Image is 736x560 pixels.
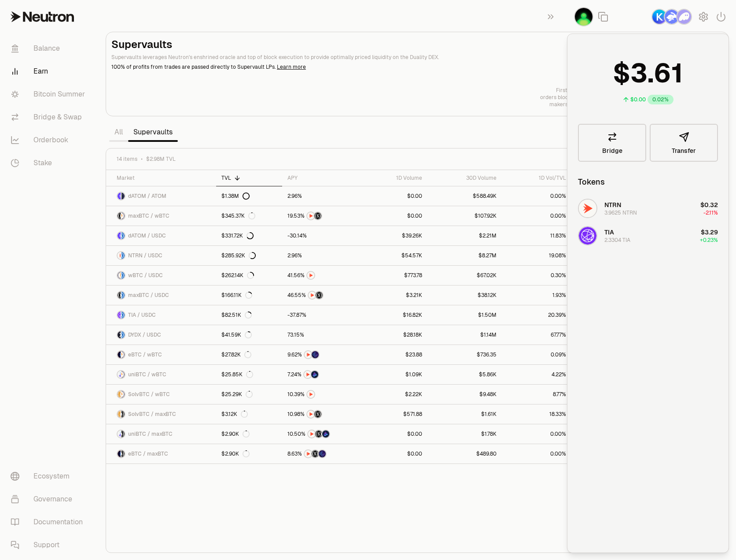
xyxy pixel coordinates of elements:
a: $1.50M [427,305,501,325]
p: orders bloom like cherry trees— [540,94,620,101]
span: SolvBTC / maxBTC [128,411,176,418]
img: eBTC Logo [118,450,121,457]
img: dATOM Logo [118,232,121,239]
img: Phantom [677,10,691,24]
a: NTRNStructured Points [282,286,360,305]
div: 3.9625 NTRN [604,209,637,216]
p: First in every block, [540,87,620,94]
a: Documentation [4,511,95,534]
a: $1.14M [427,325,501,345]
a: $0.00 [360,186,428,206]
a: $736.35 [427,345,501,364]
a: NTRNStructured PointsBedrock Diamonds [282,424,360,444]
a: Support [4,534,95,556]
span: $2.98M TVL [146,156,176,163]
a: $25.85K [216,365,282,384]
a: 1.93% [502,286,571,305]
img: EtherFi Points [312,351,319,358]
a: $39.26K [360,226,428,245]
div: $166.11K [221,292,252,299]
button: NTRNStructured Points [287,291,355,300]
a: $25.29K [216,385,282,404]
div: APY [287,174,355,182]
span: TIA / USDC [128,312,156,319]
button: NTRNStructured Points [287,211,355,220]
a: eBTC LogomaxBTC LogoeBTC / maxBTC [106,444,216,464]
a: $38.12K [427,286,501,305]
a: $0.00 [360,206,428,226]
a: DYDX LogoUSDC LogoDYDX / USDC [106,325,216,345]
img: NTRN Logo [118,252,121,259]
a: $0.00 [360,444,428,464]
img: Rabby Wallet [665,10,679,24]
div: $25.29K [221,391,253,398]
div: $82.51K [221,312,252,319]
div: $262.14K [221,272,254,279]
img: NTRN [307,411,314,418]
span: wBTC / USDC [128,272,163,279]
div: 0.02% [648,95,673,104]
img: EtherFi Points [319,450,326,457]
div: 1D Vol/TVL [507,174,566,182]
button: NTRN [287,390,355,399]
a: $2.90K [216,424,282,444]
img: Keplr [652,10,666,24]
a: 0.00% [502,206,571,226]
img: USDC Logo [121,331,125,338]
span: uniBTC / maxBTC [128,430,173,438]
a: uniBTC LogowBTC LogouniBTC / wBTC [106,365,216,384]
h2: Supervaults [111,37,660,52]
a: NTRN [282,385,360,404]
img: wBTC Logo [121,351,125,358]
a: $23.88 [360,345,428,364]
a: 8.77% [502,385,571,404]
a: $1.09K [360,365,428,384]
span: Transfer [672,148,696,154]
button: Celestia [574,7,593,26]
img: USDC Logo [121,292,125,299]
span: NTRN [604,201,621,209]
p: 100% of profits from trades are passed directly to Supervault LPs. [111,63,660,71]
div: $285.92K [221,252,256,259]
a: dATOM LogoUSDC LogodATOM / USDC [106,226,216,245]
img: NTRN [308,430,315,438]
span: uniBTC / wBTC [128,371,166,378]
span: dATOM / USDC [128,232,166,239]
img: maxBTC Logo [121,411,125,418]
a: Stake [4,152,95,174]
a: Bridge [578,124,646,162]
span: $3.29 [701,228,718,236]
span: $0.32 [700,201,718,209]
a: $588.49K [427,186,501,206]
span: 14 items [117,156,137,163]
img: Structured Points [316,292,323,299]
a: Bridge & Swap [4,106,95,129]
a: 19.08% [502,246,571,265]
img: eBTC Logo [118,351,121,358]
img: USDC Logo [121,252,125,259]
img: SolvBTC Logo [118,411,121,418]
span: Bridge [602,148,622,154]
img: uniBTC Logo [118,430,121,438]
a: 18.33% [502,404,571,424]
a: 67.77% [502,325,571,345]
a: First in every block,orders bloom like cherry trees—makers share the spring. [540,87,620,108]
p: Supervaults leverages Neutron's enshrined oracle and top of block execution to provide optimally ... [111,53,660,61]
a: NTRN LogoUSDC LogoNTRN / USDC [106,246,216,265]
span: -2.11% [703,209,718,216]
span: SolvBTC / wBTC [128,391,170,398]
img: USDC Logo [121,312,125,319]
a: NTRNBedrock Diamonds [282,365,360,384]
a: Learn more [277,63,306,70]
a: 0.09% [502,345,571,364]
span: eBTC / maxBTC [128,450,168,457]
a: Balance [4,37,95,60]
a: TIA LogoUSDC LogoTIA / USDC [106,305,216,325]
a: 0.00% [502,444,571,464]
a: NTRNStructured Points [282,404,360,424]
img: Structured Points [314,411,321,418]
div: 1D Volume [365,174,423,182]
button: TIA LogoTIA2.3304 TIA$3.29+0.23% [573,223,723,249]
a: $3.12K [216,404,282,424]
img: DYDX Logo [118,331,121,338]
